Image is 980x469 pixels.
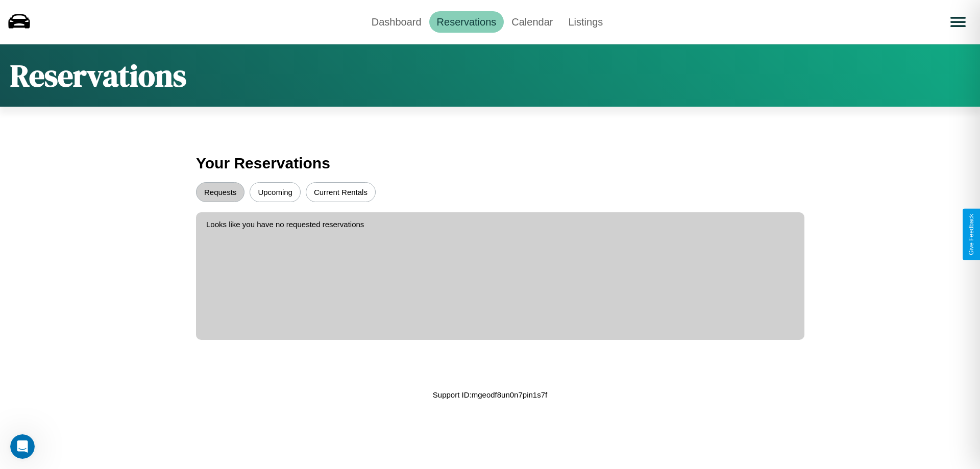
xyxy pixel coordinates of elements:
[196,182,244,202] button: Requests
[364,11,429,33] a: Dashboard
[433,388,547,402] p: Support ID: mgeodf8un0n7pin1s7f
[306,182,376,202] button: Current Rentals
[250,182,301,202] button: Upcoming
[429,11,504,33] a: Reservations
[10,434,35,459] iframe: Intercom live chat
[504,11,560,33] a: Calendar
[10,55,186,96] h1: Reservations
[196,150,784,177] h3: Your Reservations
[944,8,972,36] button: Open menu
[560,11,610,33] a: Listings
[206,217,794,231] p: Looks like you have no requested reservations
[968,214,975,255] div: Give Feedback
